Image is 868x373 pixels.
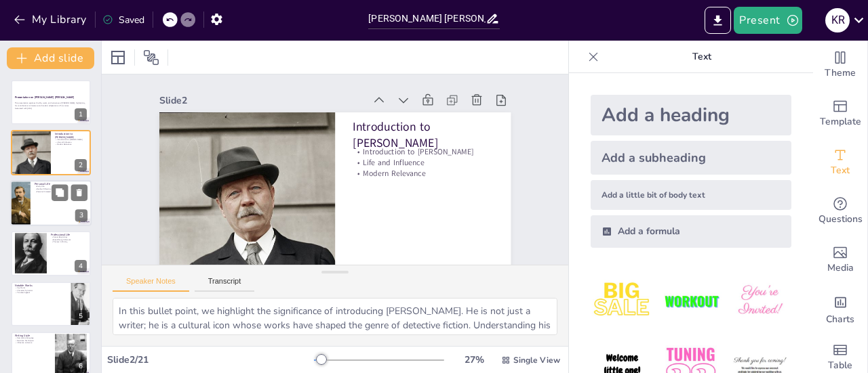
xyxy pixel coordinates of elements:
div: Add text boxes [813,138,867,187]
button: Export to PowerPoint [705,7,731,34]
textarea: In this bullet point, we highlight the significance of introducing [PERSON_NAME]. He is not just ... [113,298,557,335]
div: 3 [10,180,92,226]
p: This presentation explores the life, works, and relevance of [PERSON_NAME], highlighting his cont... [15,102,87,107]
div: Add images, graphics, shapes or video [813,236,867,284]
p: Character Dynamics [15,289,67,292]
p: Writing Style [15,334,51,338]
div: 1 [11,80,91,125]
button: Delete Slide [71,184,87,200]
div: Add ready made slides [813,89,867,138]
div: 5 [11,282,91,326]
div: Saved [102,14,144,26]
div: 4 [75,260,87,272]
span: Charts [826,312,854,327]
span: Position [143,49,159,66]
button: K R [825,7,850,34]
input: Insert title [368,9,485,28]
div: 5 [75,310,87,322]
img: 2.jpeg [659,269,722,332]
p: Early Life [35,185,87,188]
div: Layout [107,47,129,68]
p: Narrative Techniques [15,339,51,342]
div: 1 [75,108,87,120]
p: Medical Influence [35,188,87,190]
div: Add a heading [591,95,791,135]
p: Timeless Appeal [15,291,67,294]
div: Add charts and graphs [813,284,867,333]
div: Change the overall theme [813,41,867,89]
p: Key Works [15,286,67,289]
span: Template [820,114,861,129]
span: Questions [818,212,863,227]
span: Single View [513,355,560,366]
button: My Library [10,9,92,30]
div: 27 % [458,353,490,366]
div: 4 [11,231,91,276]
p: Life and Influence [55,140,87,143]
p: Modern Relevance [332,186,385,323]
div: K R [825,8,850,32]
button: Transcript [195,277,255,292]
p: Personal Life [35,182,87,186]
span: Text [831,163,850,178]
span: Theme [825,66,856,81]
button: Present [734,7,802,34]
div: 2 [75,159,87,171]
div: 6 [75,360,87,372]
p: Generated with [URL] [15,107,87,110]
p: Influence on Genre [15,342,51,345]
p: Descriptive Language [15,336,51,339]
div: Add a little bit of body text [591,180,791,210]
p: Personal Interests [35,190,87,193]
div: Add a subheading [591,141,791,175]
div: Slide 2 / 21 [107,353,314,366]
p: Breakthrough Moment [51,238,87,241]
p: Introduction to [PERSON_NAME] [55,138,87,141]
p: Themes in Writing [51,241,87,244]
p: Introduction to [PERSON_NAME] [358,171,433,314]
p: Introduction to [PERSON_NAME] [352,179,406,316]
span: Table [828,358,852,373]
button: Duplicate Slide [52,184,68,200]
p: Modern Relevance [55,143,87,146]
p: Professional Life [51,233,87,237]
p: Life and Influence [342,183,395,320]
div: Get real-time input from your audience [813,187,867,236]
button: Speaker Notes [113,277,189,292]
p: Notable Works [15,283,67,287]
div: 3 [75,209,87,221]
span: Media [827,261,854,276]
img: 1.jpeg [591,269,654,332]
div: 2 [11,130,91,175]
p: Text [604,41,800,73]
p: Career Beginnings [51,236,87,239]
button: Add slide [7,47,94,69]
img: 3.jpeg [728,269,791,332]
div: Add a formula [591,215,791,248]
strong: Presentation on [PERSON_NAME] [PERSON_NAME] [15,96,74,100]
p: Introduction to [PERSON_NAME] [55,131,87,139]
